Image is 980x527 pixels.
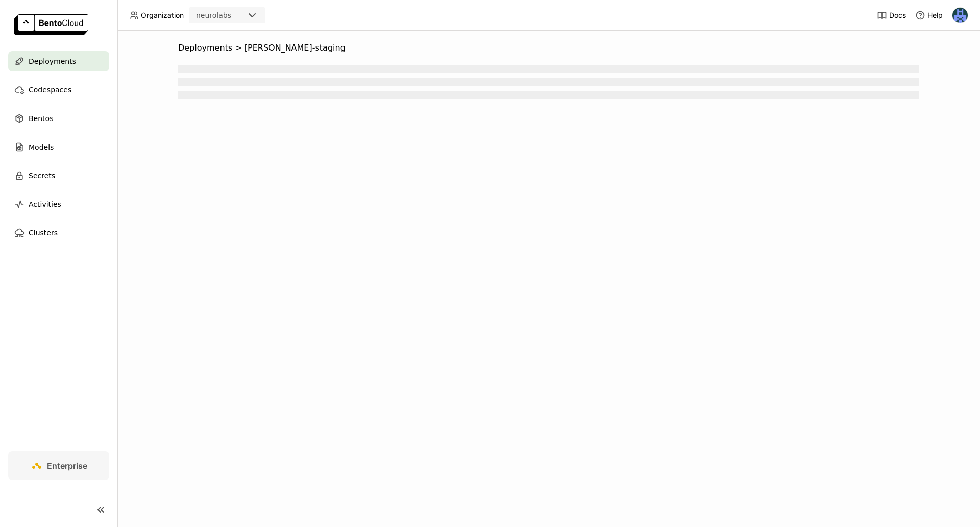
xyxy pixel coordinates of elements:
img: Paul Pop [952,8,968,23]
span: Codespaces [29,84,71,96]
a: Enterprise [8,451,109,480]
input: Selected neurolabs. [232,11,233,21]
div: neurolabs [196,10,231,20]
span: Bentos [29,112,53,125]
span: Enterprise [47,461,87,471]
span: > [232,43,244,53]
span: Activities [29,198,61,210]
div: Help [915,10,943,20]
span: Organization [141,11,184,20]
a: Models [8,137,109,157]
span: Help [927,11,943,20]
a: Codespaces [8,80,109,100]
span: Models [29,141,54,153]
a: Secrets [8,165,109,186]
span: [PERSON_NAME]-staging [244,43,346,53]
a: Deployments [8,51,109,71]
nav: Breadcrumbs navigation [178,43,919,53]
span: Deployments [178,43,232,53]
span: Secrets [29,170,55,182]
span: Deployments [29,55,76,67]
a: Docs [877,10,906,20]
a: Clusters [8,223,109,243]
span: Docs [889,11,906,20]
span: Clusters [29,227,58,239]
img: logo [14,14,88,35]
a: Activities [8,194,109,214]
a: Bentos [8,108,109,129]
